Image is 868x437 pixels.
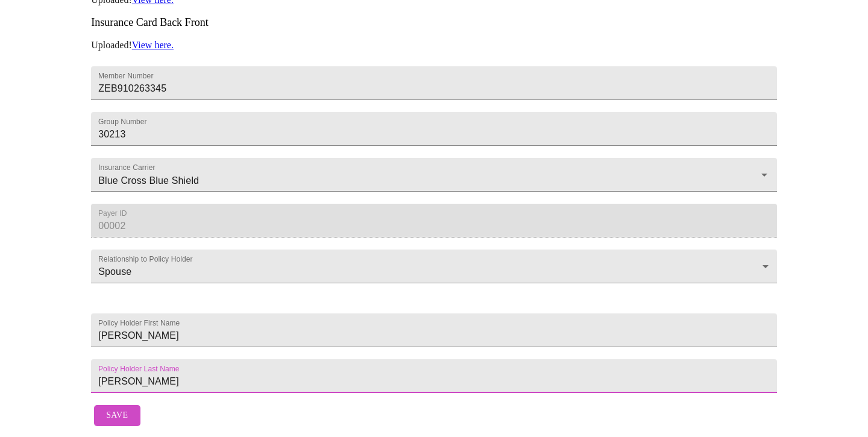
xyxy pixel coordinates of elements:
[94,405,140,426] button: Save
[106,408,128,423] span: Save
[756,166,773,183] button: Open
[132,40,174,50] a: View here.
[91,40,777,51] p: Uploaded!
[91,16,777,29] h3: Insurance Card Back Front
[91,250,777,283] div: Spouse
